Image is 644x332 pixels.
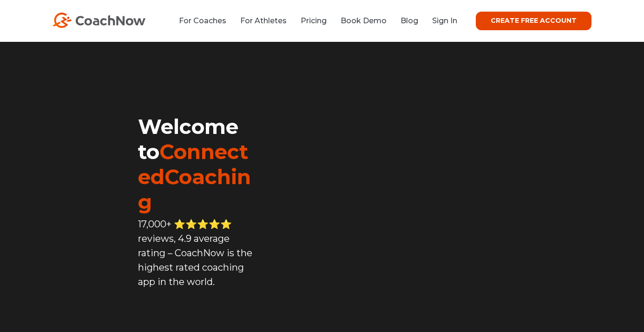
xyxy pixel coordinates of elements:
span: ConnectedCoaching [138,139,251,214]
a: Pricing [301,16,327,25]
h1: Welcome to [138,114,256,214]
a: Blog [401,16,418,25]
a: For Coaches [179,16,226,25]
span: 17,000+ ⭐️⭐️⭐️⭐️⭐️ reviews, 4.9 average rating – CoachNow is the highest rated coaching app in th... [138,219,252,287]
a: CREATE FREE ACCOUNT [476,12,591,30]
img: CoachNow Logo [53,13,145,28]
iframe: Embedded CTA [138,306,254,331]
a: Book Demo [341,16,387,25]
a: Sign In [432,16,457,25]
a: For Athletes [240,16,287,25]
